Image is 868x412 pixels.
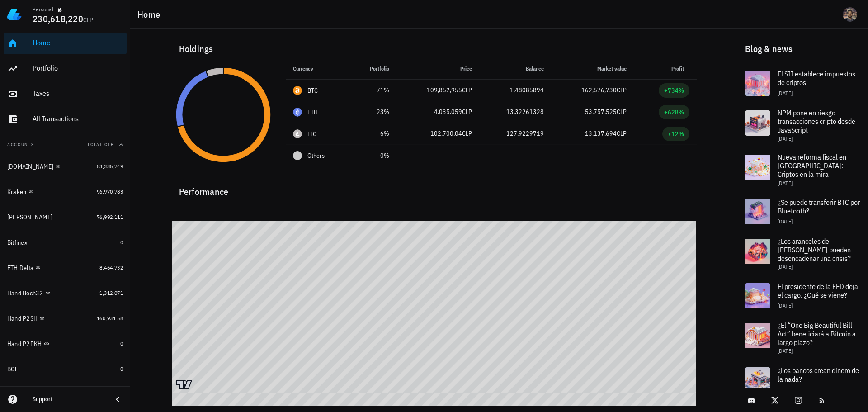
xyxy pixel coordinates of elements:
[778,152,846,179] span: Nueva reforma fiscal en [GEOGRAPHIC_DATA]: Criptos en la mira
[293,86,302,95] div: BTC-icon
[97,213,123,220] span: 76,992,111
[97,163,123,170] span: 53,335,749
[581,86,617,94] span: 162,676,730
[33,396,105,403] div: Support
[4,308,127,329] a: Hand P2SH 160,934.58
[7,239,27,246] div: Bitfinex
[307,151,325,161] span: Others
[120,365,123,372] span: 0
[427,86,462,94] span: 109,852,955
[479,58,551,80] th: Balance
[664,108,684,117] div: +628%
[434,108,462,116] span: 4,035,059
[617,129,627,137] span: CLP
[357,85,389,95] div: 71%
[7,188,27,196] div: Kraken
[307,108,318,117] div: ETH
[307,129,317,138] div: LTC
[396,58,479,80] th: Price
[738,276,868,316] a: El presidente de la FED deja el cargo: ¿Qué se viene? [DATE]
[4,181,127,203] a: Kraken 96,970,783
[778,347,793,354] span: [DATE]
[4,58,127,80] a: Portfolio
[687,152,689,160] span: -
[307,86,318,95] div: BTC
[668,129,684,138] div: +12%
[843,7,857,22] div: avatar
[778,108,855,134] span: NPM pone en riesgo transacciones cripto desde JavaScript
[778,366,859,384] span: ¿Los bancos crean dinero de la nada?
[585,108,617,116] span: 53,757,525
[617,86,627,94] span: CLP
[7,163,53,170] div: [DOMAIN_NAME]
[624,152,627,160] span: -
[137,7,164,22] h1: Home
[97,188,123,195] span: 96,970,783
[357,129,389,138] div: 6%
[33,38,123,47] div: Home
[7,213,52,221] div: [PERSON_NAME]
[33,13,83,25] span: 230,618,220
[4,358,127,380] a: BCI 0
[778,321,856,347] span: ¿El “One Big Beautiful Bill Act” beneficiará a Bitcoin a largo plazo?
[738,360,868,400] a: ¿Los bancos crean dinero de la nada? [DATE]
[778,237,851,263] span: ¿Los aranceles de [PERSON_NAME] pueden desencadenar una crisis?
[357,151,389,161] div: 0%
[778,198,860,215] span: ¿Se puede transferir BTC por Bluetooth?
[33,64,123,72] div: Portfolio
[462,86,472,94] span: CLP
[486,85,544,95] div: 1.48085894
[7,315,38,322] div: Hand P2SH
[349,58,396,80] th: Portfolio
[664,86,684,95] div: +734%
[778,218,793,225] span: [DATE]
[778,282,858,299] span: El presidente de la FED deja el cargo: ¿Qué se viene?
[778,180,793,186] span: [DATE]
[176,380,192,389] a: Charting by TradingView
[172,34,697,63] div: Holdings
[551,58,634,80] th: Market value
[7,7,22,22] img: LedgiFi
[4,134,127,156] button: AccountsTotal CLP
[778,302,793,309] span: [DATE]
[4,232,127,253] a: Bitfinex 0
[778,90,793,96] span: [DATE]
[7,264,33,272] div: ETH Delta
[33,89,123,98] div: Taxes
[120,340,123,347] span: 0
[7,365,17,373] div: BCI
[738,232,868,276] a: ¿Los aranceles de [PERSON_NAME] pueden desencadenar una crisis? [DATE]
[87,142,114,147] span: Total CLP
[99,289,123,296] span: 1,312,071
[462,108,472,116] span: CLP
[486,107,544,117] div: 13.32261328
[99,264,123,271] span: 8,464,732
[357,107,389,117] div: 23%
[7,289,43,297] div: Hand Bech32
[97,315,123,322] span: 160,934.58
[738,34,868,63] div: Blog & news
[671,65,689,72] span: Profit
[286,58,349,80] th: Currency
[778,135,793,142] span: [DATE]
[778,69,855,87] span: El SII establece impuestos de criptos
[585,129,617,137] span: 13,137,694
[738,192,868,232] a: ¿Se puede transferir BTC por Bluetooth? [DATE]
[778,263,793,270] span: [DATE]
[293,129,302,138] div: LTC-icon
[4,33,127,54] a: Home
[617,108,627,116] span: CLP
[172,177,697,199] div: Performance
[4,206,127,228] a: [PERSON_NAME] 76,992,111
[4,257,127,279] a: ETH Delta 8,464,732
[738,147,868,192] a: Nueva reforma fiscal en [GEOGRAPHIC_DATA]: Criptos en la mira [DATE]
[470,152,472,160] span: -
[7,340,42,348] div: Hand P2PKH
[430,129,462,137] span: 102,700.04
[738,316,868,360] a: ¿El “One Big Beautiful Bill Act” beneficiará a Bitcoin a largo plazo? [DATE]
[4,282,127,304] a: Hand Bech32 1,312,071
[120,239,123,246] span: 0
[33,114,123,123] div: All Transactions
[542,152,544,160] span: -
[462,129,472,137] span: CLP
